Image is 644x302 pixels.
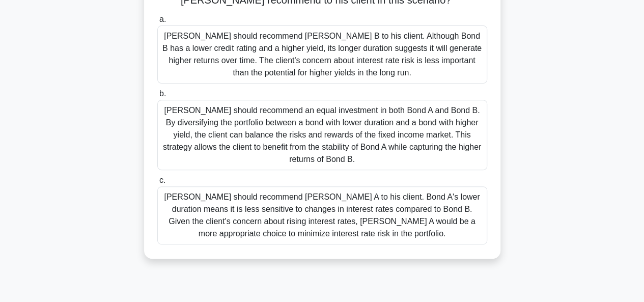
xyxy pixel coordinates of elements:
[157,25,487,84] div: [PERSON_NAME] should recommend [PERSON_NAME] B to his client. Although Bond B has a lower credit ...
[157,186,487,244] div: [PERSON_NAME] should recommend [PERSON_NAME] A to his client. Bond A's lower duration means it is...
[159,176,165,184] span: c.
[157,100,487,170] div: [PERSON_NAME] should recommend an equal investment in both Bond A and Bond B. By diversifying the...
[159,15,166,23] span: a.
[159,89,166,98] span: b.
